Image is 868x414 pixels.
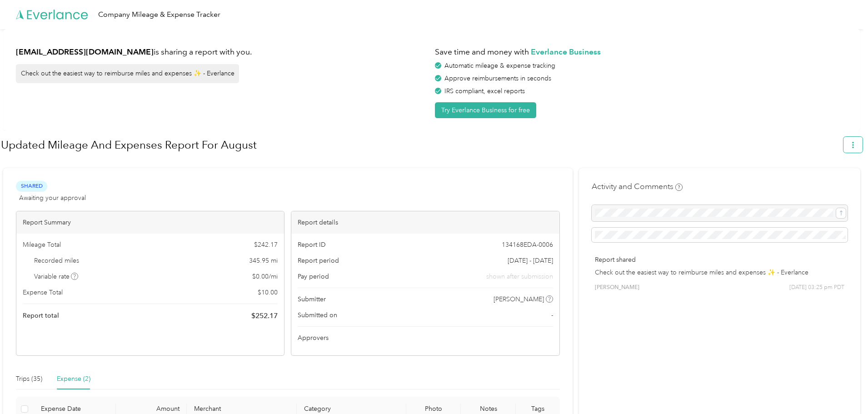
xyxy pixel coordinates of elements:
span: - [551,310,553,320]
p: Report shared [595,255,844,264]
div: Check out the easiest way to reimburse miles and expenses ✨ - Everlance [16,64,239,83]
div: Report details [291,211,559,234]
div: Tags [523,405,553,413]
strong: Everlance Business [531,47,601,56]
span: Shared [16,181,47,191]
span: Mileage Total [23,240,61,249]
span: Pay period [298,272,329,281]
div: Expense (2) [57,374,90,384]
strong: [EMAIL_ADDRESS][DOMAIN_NAME] [16,47,154,56]
span: Report total [23,311,59,320]
h1: Save time and money with [435,46,848,58]
span: 134168EDA-0006 [502,240,553,249]
span: Report ID [298,240,326,249]
span: 345.95 mi [249,256,278,265]
span: $ 10.00 [258,288,278,297]
span: Variable rate [34,272,79,281]
span: [DATE] 03:25 pm PDT [789,284,844,292]
span: [PERSON_NAME] [595,284,639,292]
span: [DATE] - [DATE] [508,256,553,265]
span: Approve reimbursements in seconds [444,75,551,82]
h1: Updated Mileage And Expenses Report For August [1,134,837,156]
span: Submitted on [298,310,337,320]
p: Check out the easiest way to reimburse miles and expenses ✨ - Everlance [595,268,844,277]
span: IRS compliant, excel reports [444,87,525,95]
span: $ 252.17 [251,310,278,321]
span: Expense Total [23,288,63,297]
span: $ 242.17 [254,240,278,249]
h1: is sharing a report with you. [16,46,429,58]
span: shown after submission [486,272,553,281]
span: Approvers [298,333,329,343]
span: [PERSON_NAME] [494,294,544,304]
span: Report period [298,256,339,265]
span: Recorded miles [34,256,79,265]
div: Report Summary [16,211,284,234]
span: Awaiting your approval [19,193,86,203]
h4: Activity and Comments [592,181,683,192]
span: Automatic mileage & expense tracking [444,62,555,70]
button: Try Everlance Business for free [435,102,536,118]
div: Trips (35) [16,374,42,384]
span: $ 0.00 / mi [252,272,278,281]
span: Submitter [298,294,326,304]
div: Company Mileage & Expense Tracker [98,9,220,20]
